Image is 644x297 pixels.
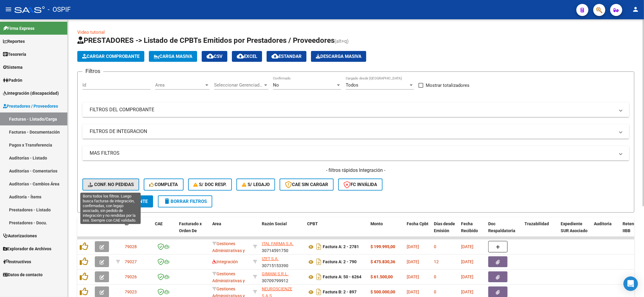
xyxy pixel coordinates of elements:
[77,30,105,35] a: Video tutorial
[152,217,177,244] datatable-header-cell: CAE
[90,150,615,156] mat-panel-title: MAS FILTROS
[459,217,486,244] datatable-header-cell: Fecha Recibido
[155,82,204,88] span: Area
[125,244,137,249] span: 79028
[434,289,436,294] span: 0
[591,217,620,244] datatable-header-cell: Auditoria
[48,3,71,16] span: - OSPIF
[323,245,359,249] strong: Factura A: 2 - 2781
[461,289,473,294] span: [DATE]
[82,146,629,160] mat-expansion-panel-header: MAS FILTROS
[207,52,214,60] mat-icon: cloud_download
[311,51,366,62] app-download-masive: Descarga masiva de comprobantes (adjuntos)
[90,106,615,113] mat-panel-title: FILTROS DEL COMPROBANTE
[623,221,642,233] span: Retencion IIBB
[207,54,223,59] span: CSV
[3,64,23,71] span: Sistema
[486,217,522,244] datatable-header-cell: Doc Respaldatoria
[488,221,515,233] span: Doc Respaldatoria
[3,38,25,45] span: Reportes
[82,103,629,117] mat-expansion-panel-header: FILTROS DEL COMPROBANTE
[338,179,383,191] button: FC Inválida
[370,274,393,279] strong: $ 61.500,00
[434,221,455,233] span: Días desde Emisión
[202,51,227,62] button: CSV
[88,182,134,187] span: Conf. no pedidas
[370,244,395,249] strong: $ 199.995,00
[262,221,287,226] span: Razón Social
[434,259,439,264] span: 12
[88,197,95,205] mat-icon: search
[267,51,306,62] button: Estandar
[461,221,478,233] span: Fecha Recibido
[82,67,103,75] h3: Filtros
[370,289,395,294] strong: $ 500.000,00
[461,244,473,249] span: [DATE]
[237,52,244,60] mat-icon: cloud_download
[346,82,358,88] span: Todos
[407,259,419,264] span: [DATE]
[461,274,473,279] span: [DATE]
[179,221,202,233] span: Facturado x Orden De
[434,244,436,249] span: 0
[232,51,262,62] button: EXCEL
[210,217,251,244] datatable-header-cell: Area
[237,54,257,59] span: EXCEL
[262,255,302,268] div: 30715153390
[82,195,153,207] button: Buscar Comprobante
[90,128,615,135] mat-panel-title: FILTROS DE INTEGRACION
[125,221,129,226] span: ID
[407,221,428,226] span: Fecha Cpbt
[323,260,357,264] strong: Factura A: 2 - 790
[82,124,629,139] mat-expansion-panel-header: FILTROS DE INTEGRACION
[273,82,279,88] span: No
[632,6,639,13] mat-icon: person
[125,259,137,264] span: 79027
[285,182,328,187] span: CAE SIN CARGAR
[407,289,419,294] span: [DATE]
[149,51,197,62] button: Carga Masiva
[271,54,302,59] span: Estandar
[315,242,323,251] i: Descargar documento
[594,221,612,226] span: Auditoria
[316,54,361,59] span: Descarga Masiva
[82,167,629,174] h4: - filtros rápidos Integración -
[236,179,275,191] button: S/ legajo
[163,199,207,204] span: Borrar Filtros
[262,240,302,253] div: 30714591750
[177,217,210,244] datatable-header-cell: Facturado x Orden De
[259,217,305,244] datatable-header-cell: Razón Social
[188,179,232,191] button: S/ Doc Resp.
[144,179,184,191] button: Completa
[524,221,549,226] span: Trazabilidad
[561,221,588,233] span: Expediente SUR Asociado
[315,257,323,267] i: Descargar documento
[370,259,395,264] strong: $ 475.830,36
[315,287,323,297] i: Descargar documento
[163,197,171,205] mat-icon: delete
[311,51,366,62] button: Descarga Masiva
[194,182,227,187] span: S/ Doc Resp.
[212,221,221,226] span: Area
[271,52,279,60] mat-icon: cloud_download
[82,54,139,59] span: Cargar Comprobante
[3,232,37,239] span: Autorizaciones
[323,290,357,295] strong: Factura B: 2 - 897
[212,271,245,290] span: Gestiones Administrativas y Otros
[149,182,178,187] span: Completa
[558,217,591,244] datatable-header-cell: Expediente SUR Asociado
[88,199,148,204] span: Buscar Comprobante
[623,276,638,291] div: Open Intercom Messenger
[305,217,368,244] datatable-header-cell: CPBT
[158,195,212,207] button: Borrar Filtros
[368,217,404,244] datatable-header-cell: Monto
[82,179,139,191] button: Conf. no pedidas
[3,25,34,32] span: Firma Express
[335,38,349,44] span: (alt+q)
[262,271,289,276] span: GIMANI S.R.L.
[280,179,334,191] button: CAE SIN CARGAR
[77,36,335,45] span: PRESTADORES -> Listado de CPBTs Emitidos por Prestadores / Proveedores
[315,272,323,282] i: Descargar documento
[3,103,58,109] span: Prestadores / Proveedores
[3,51,26,58] span: Tesorería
